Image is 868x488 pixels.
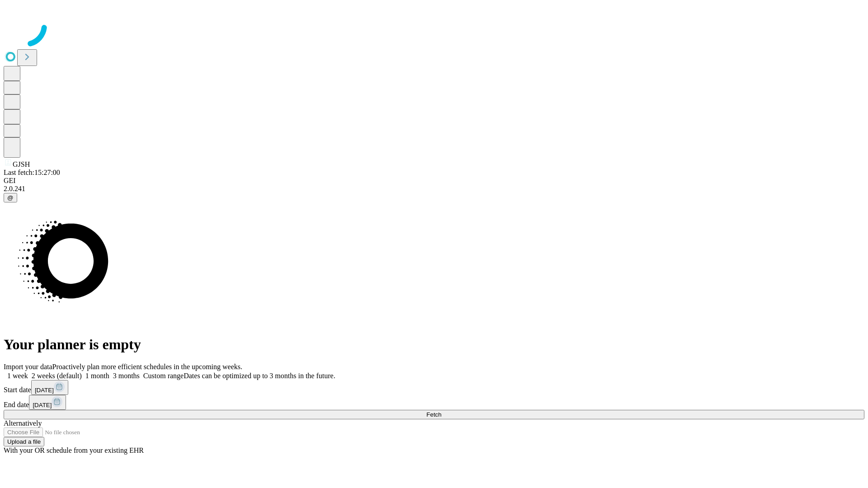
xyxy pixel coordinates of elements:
[4,185,864,193] div: 2.0.241
[4,169,60,176] span: Last fetch: 15:27:00
[4,446,144,454] span: With your OR schedule from your existing EHR
[4,380,864,395] div: Start date
[35,387,54,394] span: [DATE]
[29,395,66,410] button: [DATE]
[426,411,441,418] span: Fetch
[4,395,864,410] div: End date
[31,380,68,395] button: [DATE]
[4,177,864,185] div: GEI
[7,194,14,201] span: @
[4,193,17,202] button: @
[4,363,52,371] span: Import your data
[4,419,42,427] span: Alternatively
[4,437,44,446] button: Upload a file
[33,402,52,408] span: [DATE]
[4,410,864,419] button: Fetch
[52,363,242,371] span: Proactively plan more efficient schedules in the upcoming weeks.
[85,372,109,380] span: 1 month
[143,372,184,380] span: Custom range
[32,372,82,380] span: 2 weeks (default)
[113,372,140,380] span: 3 months
[13,160,30,168] span: GJSH
[7,372,28,380] span: 1 week
[184,372,335,380] span: Dates can be optimized up to 3 months in the future.
[4,336,864,353] h1: Your planner is empty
